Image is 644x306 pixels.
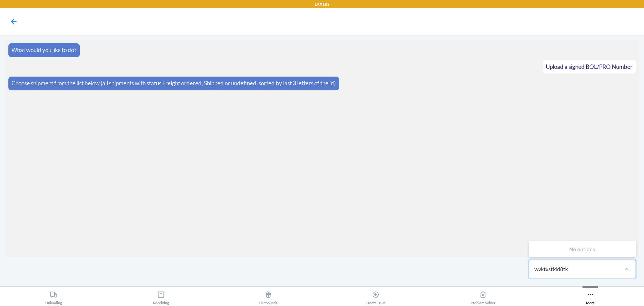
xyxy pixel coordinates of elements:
button: Receiving [107,287,215,305]
span: Upload a signed BOL/PRO Number [546,63,633,70]
button: More [537,287,644,305]
div: Outbounds [259,288,277,305]
p: Choose shipment from the list below (all shipments with status Freight ordered, Shipped or undefi... [11,79,336,88]
p: What would you like to do? [11,46,76,54]
input: No options [534,265,569,273]
div: Receiving [153,288,169,305]
button: Outbounds [215,287,322,305]
div: Create Issue [366,288,386,305]
div: More [586,288,595,305]
button: Create Issue [322,287,429,305]
div: Unloading [45,288,62,305]
div: No options [530,243,635,256]
button: Problem Solver [429,287,537,305]
div: Problem Solver [471,288,495,305]
p: LAX1RS [315,1,329,7]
